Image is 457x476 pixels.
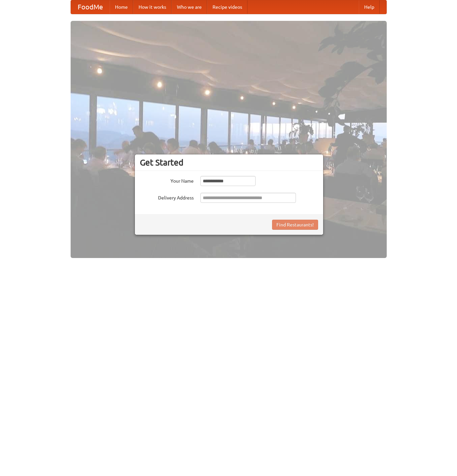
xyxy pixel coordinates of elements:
[71,0,110,14] a: FoodMe
[272,220,318,230] button: Find Restaurants!
[140,157,318,168] h3: Get Started
[172,0,207,14] a: Who we are
[110,0,133,14] a: Home
[140,176,194,184] label: Your Name
[133,0,172,14] a: How it works
[140,193,194,201] label: Delivery Address
[207,0,247,14] a: Recipe videos
[359,0,380,14] a: Help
